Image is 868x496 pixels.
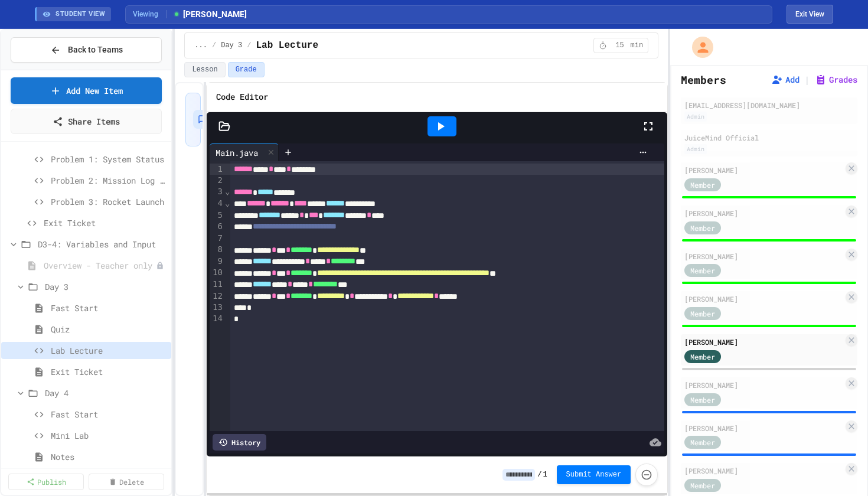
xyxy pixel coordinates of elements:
[210,175,224,186] div: 2
[635,464,658,486] button: Force resubmission of student's answer (Admin only)
[56,9,105,19] span: STUDENT VIEW
[210,198,224,210] div: 4
[210,164,224,175] div: 1
[228,62,265,77] button: Grade
[44,259,156,272] span: Overview - Teacher only
[51,195,167,208] span: Problem 3: Rocket Launch
[537,470,541,479] span: /
[684,100,854,110] div: [EMAIL_ADDRESS][DOMAIN_NAME]
[221,41,242,50] span: Day 3
[684,293,843,304] div: [PERSON_NAME]
[690,394,715,405] span: Member
[8,474,84,490] a: Publish
[681,71,726,88] h2: Members
[684,337,843,347] div: [PERSON_NAME]
[172,8,247,21] span: [PERSON_NAME]
[690,180,715,190] span: Member
[247,41,251,50] span: /
[611,41,629,50] span: 15
[44,217,167,229] span: Exit Ticket
[224,198,230,208] span: Fold line
[690,265,715,276] span: Member
[38,238,167,250] span: D3-4: Variables and Input
[51,451,167,463] span: Notes
[51,344,167,357] span: Lab Lecture
[210,146,264,159] div: Main.java
[133,9,167,19] span: Viewing
[210,143,279,161] div: Main.java
[690,223,715,233] span: Member
[184,62,225,77] button: Lesson
[680,34,716,61] div: My Account
[566,470,622,479] span: Submit Answer
[11,77,162,104] a: Add New Item
[804,73,810,87] span: |
[543,470,547,479] span: 1
[224,187,230,196] span: Fold line
[51,429,167,442] span: Mini Lab
[210,221,224,233] div: 6
[684,380,843,390] div: [PERSON_NAME]
[45,387,167,399] span: Day 4
[684,165,843,175] div: [PERSON_NAME]
[684,132,854,143] div: JuiceMind Official
[51,153,167,165] span: Problem 1: System Status
[690,308,715,319] span: Member
[194,41,207,50] span: ...
[210,279,224,291] div: 11
[51,366,167,378] span: Exit Ticket
[684,465,843,476] div: [PERSON_NAME]
[51,174,167,187] span: Problem 2: Mission Log with border
[631,41,644,50] span: min
[11,37,162,63] button: Back to Teams
[684,251,843,262] div: [PERSON_NAME]
[210,302,224,313] div: 13
[156,262,164,270] div: Unpublished
[256,38,318,53] span: Lab Lecture
[51,302,167,314] span: Fast Start
[210,244,224,256] div: 8
[210,186,224,198] div: 3
[11,109,162,134] a: Share Items
[210,291,224,302] div: 12
[45,280,167,293] span: Day 3
[815,74,857,86] button: Grades
[690,351,715,362] span: Member
[51,408,167,420] span: Fast Start
[51,323,167,335] span: Quiz
[216,90,268,105] h6: Code Editor
[210,233,224,244] div: 7
[690,480,715,491] span: Member
[771,74,800,86] button: Add
[210,267,224,279] div: 10
[557,465,631,484] button: Submit Answer
[787,5,833,24] button: Exit student view
[684,208,843,218] div: [PERSON_NAME]
[210,313,224,324] div: 14
[684,112,707,122] div: Admin
[212,41,216,50] span: /
[68,44,123,56] span: Back to Teams
[89,474,164,490] a: Delete
[210,210,224,221] div: 5
[213,434,266,451] div: History
[690,437,715,448] span: Member
[684,144,707,154] div: Admin
[684,423,843,433] div: [PERSON_NAME]
[210,256,224,267] div: 9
